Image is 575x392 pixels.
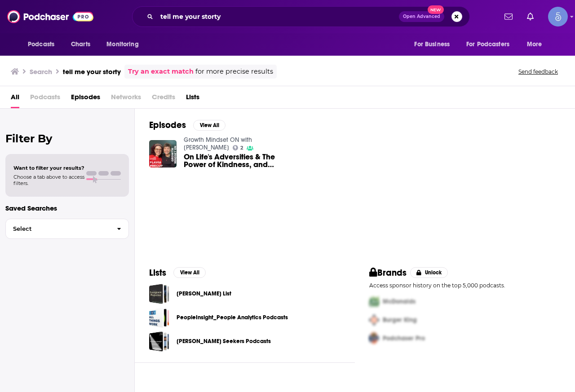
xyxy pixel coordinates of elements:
span: For Podcasters [466,38,509,51]
p: Access sponsor history on the top 5,000 podcasts. [369,282,561,289]
span: Podcasts [28,38,54,51]
h3: Search [30,67,52,76]
a: EpisodesView All [149,119,226,131]
div: Search podcasts, credits, & more... [132,6,470,27]
span: Want to filter your results? [13,165,84,171]
img: User Profile [548,7,568,26]
button: open menu [408,36,461,53]
span: For Business [414,38,450,51]
img: Second Pro Logo [366,311,383,329]
a: On Life's Adversities & The Power of Kindness, and Stortyelling [184,153,279,168]
span: 2 [240,146,243,150]
a: Marcus Lohrmann_Religion_Total List [149,284,169,304]
span: Choose a tab above to access filters. [13,174,84,186]
a: Episodes [71,90,100,108]
span: Burger King [383,316,417,324]
a: [PERSON_NAME] Seekers Podcasts [177,336,271,346]
button: View All [193,120,226,131]
a: All [11,90,19,108]
button: open menu [521,36,553,53]
span: Select [6,226,110,232]
span: New [428,5,444,14]
a: Show notifications dropdown [523,9,537,24]
button: open menu [22,36,66,53]
img: Podchaser - Follow, Share and Rate Podcasts [7,8,93,25]
img: First Pro Logo [366,292,383,311]
a: PeopleInsight_People Analytics Podcasts [177,313,288,322]
input: Search podcasts, credits, & more... [157,9,399,24]
span: Charts [71,38,90,51]
span: McDonalds [383,298,416,305]
img: On Life's Adversities & The Power of Kindness, and Stortyelling [149,140,177,167]
h2: Brands [369,267,407,278]
span: Podchaser Pro [383,335,425,342]
p: Saved Searches [5,204,129,212]
a: Show notifications dropdown [501,9,516,24]
a: Try an exact match [128,66,194,77]
span: Networks [111,90,141,108]
h2: Lists [149,267,166,278]
a: [PERSON_NAME] List [177,289,231,299]
span: More [527,38,542,51]
h2: Filter By [5,132,129,145]
span: Open Advanced [403,14,440,19]
button: View All [173,267,206,278]
a: Mike Peditto_Job Seekers Podcasts [149,331,169,352]
button: Select [5,219,129,239]
a: ListsView All [149,267,206,278]
a: Charts [65,36,96,53]
a: 2 [233,145,243,150]
a: PeopleInsight_People Analytics Podcasts [149,308,169,328]
span: Logged in as Spiral5-G1 [548,7,568,26]
a: Growth Mindset ON with Cristina Crucianu [184,136,252,151]
button: open menu [100,36,150,53]
span: Podcasts [30,90,60,108]
button: Show profile menu [548,7,568,26]
h3: tell me your storty [63,67,121,76]
a: Lists [186,90,199,108]
button: open menu [460,36,522,53]
button: Send feedback [516,68,561,75]
span: for more precise results [195,66,273,77]
button: Unlock [410,267,448,278]
img: Third Pro Logo [366,329,383,348]
span: Monitoring [106,38,138,51]
h2: Episodes [149,119,186,131]
span: Credits [152,90,175,108]
button: Open AdvancedNew [399,11,444,22]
